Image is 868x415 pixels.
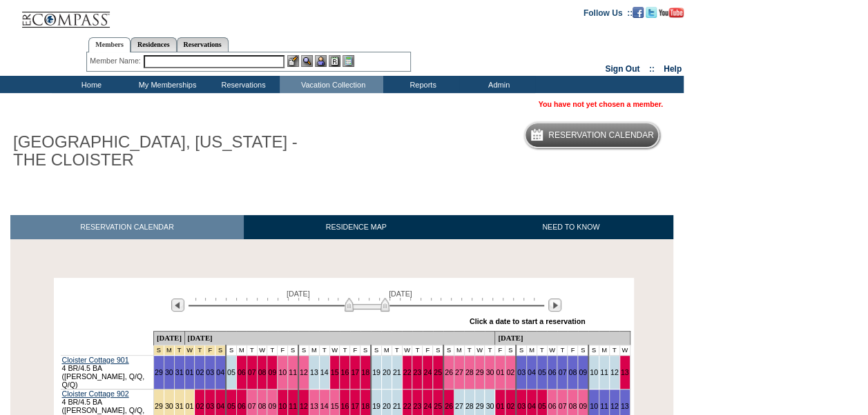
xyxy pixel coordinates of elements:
a: 26 [445,402,453,410]
a: 15 [331,368,339,376]
span: [DATE] [389,290,412,298]
a: 02 [195,402,204,410]
a: 29 [476,368,484,376]
td: T [557,345,568,356]
a: 17 [351,368,359,376]
img: View [301,55,313,67]
a: 25 [434,402,442,410]
a: 01 [496,402,504,410]
a: RESIDENCE MAP [244,215,469,239]
a: 30 [485,402,494,410]
td: F [568,345,578,356]
a: Subscribe to our YouTube Channel [659,8,684,16]
td: Reports [383,76,459,93]
a: 22 [403,402,412,410]
td: Vacation Collection [280,76,383,93]
a: 05 [538,368,546,376]
div: Member Name: [90,55,143,67]
a: 24 [423,368,432,376]
td: T [609,345,619,356]
td: 4 BR/4.5 BA ([PERSON_NAME], Q/Q, Q/Q) [61,356,154,389]
h5: Reservation Calendar [548,131,654,140]
a: 27 [455,402,463,410]
a: 11 [289,368,297,376]
a: 12 [610,368,619,376]
td: W [547,345,557,356]
a: 10 [590,402,598,410]
a: 24 [423,402,432,410]
img: Become our fan on Facebook [633,7,644,18]
a: Follow us on Twitter [646,8,657,16]
td: Spring Break Wk 4 2026 [195,345,205,356]
a: 01 [186,368,194,376]
a: 12 [300,368,308,376]
a: Members [88,37,131,52]
a: 02 [506,368,514,376]
a: 06 [238,368,246,376]
a: 30 [485,368,494,376]
td: W [257,345,267,356]
a: 30 [165,368,173,376]
a: 19 [372,402,380,410]
a: 10 [590,368,598,376]
a: 28 [465,368,474,376]
a: 20 [383,368,391,376]
a: Become our fan on Facebook [633,8,644,16]
span: You have not yet chosen a member. [539,100,663,108]
td: Spring Break Wk 4 2026 [215,345,226,356]
a: 03 [206,402,214,410]
div: Click a date to start a reservation [470,317,586,325]
td: W [619,345,630,356]
a: 13 [310,368,318,376]
td: T [392,345,402,356]
a: 22 [403,368,412,376]
a: 08 [568,402,577,410]
td: My Memberships [128,76,204,93]
td: M [381,345,392,356]
a: 14 [320,402,329,410]
a: Cloister Cottage 901 [62,356,129,364]
a: 05 [538,402,546,410]
td: S [433,345,443,356]
a: 21 [393,402,401,410]
td: T [247,345,257,356]
a: 03 [206,368,214,376]
td: S [578,345,588,356]
a: 25 [434,368,442,376]
a: RESERVATION CALENDAR [10,215,244,239]
a: 10 [278,368,287,376]
a: 16 [340,402,349,410]
a: 02 [195,368,204,376]
h1: [GEOGRAPHIC_DATA], [US_STATE] - THE CLOISTER [10,130,320,172]
td: Spring Break Wk 4 2026 [174,345,184,356]
td: [DATE] [495,332,630,345]
a: Sign Out [605,64,639,74]
a: 11 [600,402,608,410]
a: 28 [465,402,474,410]
a: 13 [621,368,629,376]
td: W [474,345,485,356]
td: T [464,345,474,356]
a: 15 [331,402,339,410]
td: T [537,345,547,356]
a: 06 [238,402,246,410]
a: 05 [227,368,235,376]
a: Help [664,64,682,74]
a: 18 [361,368,369,376]
td: S [516,345,526,356]
a: 13 [310,402,318,410]
a: 20 [383,402,391,410]
img: Previous [171,298,184,312]
a: 26 [445,368,453,376]
td: M [454,345,464,356]
img: b_edit.gif [287,55,299,67]
a: 13 [621,402,629,410]
td: M [526,345,537,356]
td: F [278,345,288,356]
a: 08 [258,402,267,410]
a: 06 [548,402,557,410]
a: 08 [568,368,577,376]
a: 23 [413,402,421,410]
td: [DATE] [153,332,184,345]
td: Follow Us :: [584,7,633,18]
